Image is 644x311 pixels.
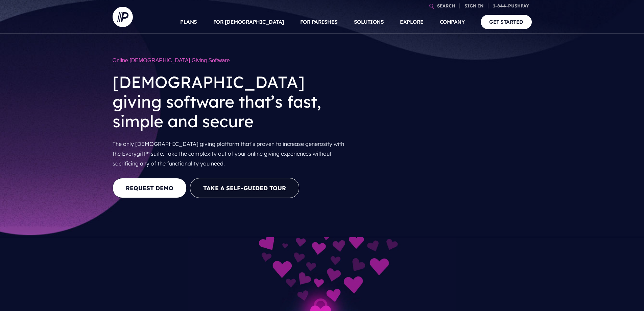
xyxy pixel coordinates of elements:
[113,54,353,67] h1: Online [DEMOGRAPHIC_DATA] Giving Software
[481,15,532,29] a: GET STARTED
[354,10,384,34] a: SOLUTIONS
[113,136,353,171] p: The only [DEMOGRAPHIC_DATA] giving platform that’s proven to increase generosity with the Everygi...
[213,10,284,34] a: FOR [DEMOGRAPHIC_DATA]
[113,178,187,198] a: REQUEST DEMO
[190,178,299,198] button: Take a Self-guided Tour
[300,10,338,34] a: FOR PARISHES
[113,67,353,136] h2: [DEMOGRAPHIC_DATA] giving software that’s fast, simple and secure
[180,10,197,34] a: PLANS
[440,10,465,34] a: COMPANY
[400,10,424,34] a: EXPLORE
[188,239,456,245] picture: everygift-impact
